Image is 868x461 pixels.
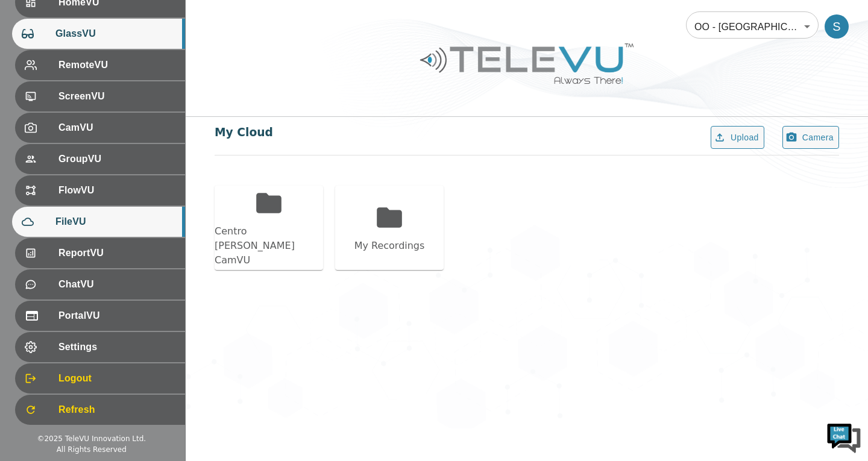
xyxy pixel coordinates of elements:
[12,207,185,237] div: FileVU
[825,14,849,39] div: S
[15,332,185,362] div: Settings
[58,152,175,166] span: GroupVU
[15,269,185,299] div: ChatVU
[215,124,273,141] div: My Cloud
[70,152,166,274] span: We're online!
[15,301,185,331] div: PortalVU
[826,419,862,455] img: Chat Widget
[15,144,185,174] div: GroupVU
[58,340,175,354] span: Settings
[58,309,175,323] span: PortalVU
[215,224,323,268] div: Centro [PERSON_NAME] CamVU
[6,329,230,371] textarea: Type your message and hit 'Enter'
[58,277,175,292] span: ChatVU
[15,113,185,143] div: CamVU
[686,10,819,43] div: OO - [GEOGRAPHIC_DATA] - [PERSON_NAME] [MTRP]
[58,371,175,386] span: Logout
[58,121,175,135] span: CamVU
[55,215,175,229] span: FileVU
[15,395,185,425] div: Refresh
[198,6,227,35] div: Minimize live chat window
[418,39,635,89] img: Logo
[58,89,175,104] span: ScreenVU
[15,363,185,394] div: Logout
[58,403,175,417] span: Refresh
[15,175,185,205] div: FlowVU
[55,27,175,41] span: GlassVU
[15,50,185,80] div: RemoteVU
[711,126,764,149] button: Upload
[782,126,839,149] button: Camera
[15,81,185,111] div: ScreenVU
[12,19,185,49] div: GlassVU
[58,58,175,72] span: RemoteVU
[58,246,175,260] span: ReportVU
[63,63,203,79] div: Chat with us now
[354,239,425,253] div: My Recordings
[58,183,175,198] span: FlowVU
[20,56,51,86] img: d_736959983_company_1615157101543_736959983
[15,238,185,268] div: ReportVU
